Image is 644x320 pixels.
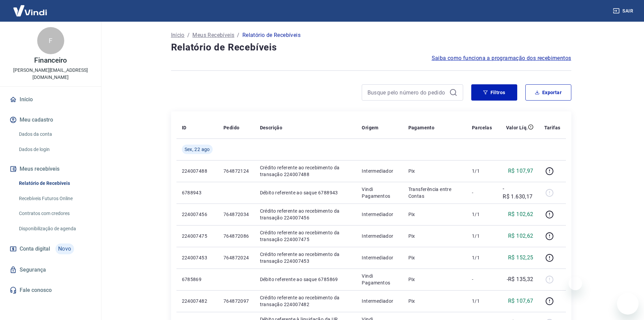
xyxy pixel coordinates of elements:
img: Vindi [8,0,52,21]
p: Parcelas [472,124,492,131]
p: Financeiro [34,57,67,64]
span: Conta digital [20,244,50,254]
p: Pagamento [408,124,435,131]
p: Débito referente ao saque 6788943 [260,189,351,196]
a: Saiba como funciona a programação dos recebimentos [432,54,571,62]
p: Intermediador [362,211,397,218]
a: Início [8,92,93,107]
button: Filtros [471,84,517,101]
iframe: Botão para abrir a janela de mensagens [617,293,639,315]
a: Contratos com credores [16,207,93,220]
p: 764872024 [223,254,249,261]
p: 1/1 [472,298,492,304]
p: 1/1 [472,211,492,218]
span: Novo [55,243,74,254]
p: Pix [408,298,461,304]
p: 1/1 [472,168,492,174]
p: 224007475 [182,233,213,239]
p: / [237,31,239,39]
a: Segurança [8,262,93,277]
p: Origem [362,124,378,131]
p: / [187,31,190,39]
p: - [472,189,492,196]
p: Vindi Pagamentos [362,186,397,199]
p: 224007488 [182,168,213,174]
a: Relatório de Recebíveis [16,176,93,190]
h4: Relatório de Recebíveis [171,41,571,54]
p: Pix [408,233,461,239]
p: Crédito referente ao recebimento da transação 224007453 [260,251,351,264]
iframe: Fechar mensagem [569,277,582,290]
a: Meus Recebíveis [192,31,234,39]
div: F [37,27,64,54]
p: Crédito referente ao recebimento da transação 224007456 [260,208,351,221]
p: 6785869 [182,276,213,283]
p: Crédito referente ao recebimento da transação 224007475 [260,229,351,243]
p: Transferência entre Contas [408,186,461,199]
p: Intermediador [362,233,397,239]
p: -R$ 1.630,17 [503,185,533,201]
p: - [472,276,492,283]
a: Dados da conta [16,127,93,141]
p: [PERSON_NAME][EMAIL_ADDRESS][DOMAIN_NAME] [5,67,96,81]
p: Vindi Pagamentos [362,273,397,286]
p: Crédito referente ao recebimento da transação 224007482 [260,294,351,308]
a: Conta digitalNovo [8,241,93,257]
button: Sair [612,5,636,17]
p: R$ 152,25 [508,254,533,262]
p: 764872124 [223,168,249,174]
button: Meus recebíveis [8,162,93,176]
p: Descrição [260,124,283,131]
p: Pedido [223,124,239,131]
p: Intermediador [362,298,397,304]
p: R$ 102,62 [508,210,533,218]
p: Tarifas [544,124,560,131]
p: Relatório de Recebíveis [242,31,301,39]
p: Débito referente ao saque 6785869 [260,276,351,283]
p: 224007482 [182,298,213,304]
a: Recebíveis Futuros Online [16,192,93,206]
p: Pix [408,254,461,261]
a: Fale conosco [8,283,93,298]
p: Pix [408,168,461,174]
p: 764872034 [223,211,249,218]
p: 1/1 [472,233,492,239]
a: Início [171,31,185,39]
p: R$ 102,62 [508,232,533,240]
p: 764872086 [223,233,249,239]
p: 6788943 [182,189,213,196]
p: 224007456 [182,211,213,218]
a: Dados de login [16,143,93,156]
p: Valor Líq. [506,124,528,131]
p: -R$ 135,32 [507,275,533,283]
p: Intermediador [362,168,397,174]
p: 1/1 [472,254,492,261]
a: Disponibilização de agenda [16,222,93,236]
p: Pix [408,211,461,218]
p: R$ 107,97 [508,167,533,175]
p: Pix [408,276,461,283]
p: 764872097 [223,298,249,304]
button: Meu cadastro [8,112,93,127]
p: R$ 107,67 [508,297,533,305]
p: 224007453 [182,254,213,261]
input: Busque pelo número do pedido [367,87,447,98]
p: Intermediador [362,254,397,261]
p: Crédito referente ao recebimento da transação 224007488 [260,164,351,178]
span: Sex, 22 ago [185,146,210,153]
button: Exportar [525,84,571,101]
p: ID [182,124,187,131]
